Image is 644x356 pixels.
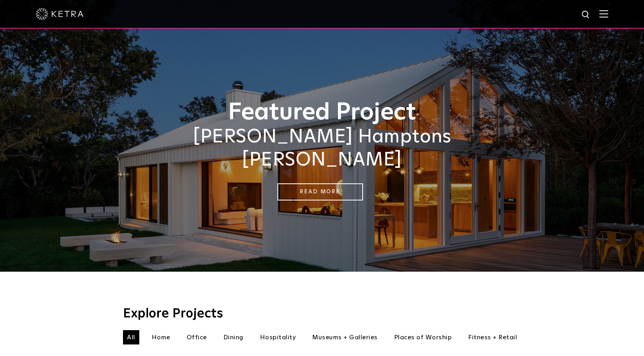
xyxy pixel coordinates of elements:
[123,330,139,344] li: All
[581,10,591,20] img: search icon
[123,126,521,171] h2: [PERSON_NAME] Hamptons [PERSON_NAME]
[277,183,363,200] a: Read More
[36,8,84,20] img: ketra-logo-2019-white
[148,330,174,344] li: Home
[123,99,521,126] h1: Featured Project
[123,307,521,320] h3: Explore Projects
[219,330,248,344] li: Dining
[390,330,456,344] li: Places of Worship
[256,330,300,344] li: Hospitality
[308,330,382,344] li: Museums + Galleries
[599,10,608,18] img: Hamburger%20Nav.svg
[183,330,211,344] li: Office
[464,330,521,344] li: Fitness + Retail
